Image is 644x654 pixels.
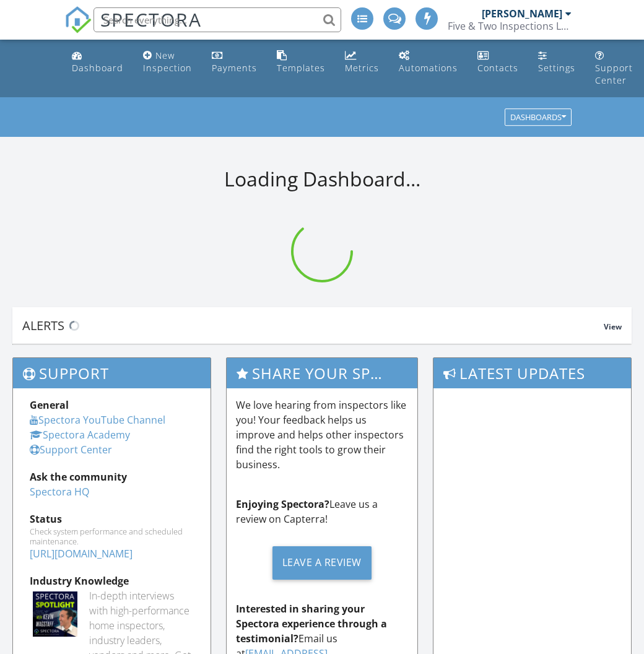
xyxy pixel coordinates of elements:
[236,602,387,645] strong: Interested in sharing your Spectora experience through a testimonial?
[67,45,128,80] a: Dashboard
[477,62,518,74] div: Contacts
[590,45,638,92] a: Support Center
[236,536,407,589] a: Leave a Review
[30,428,130,442] a: Spectora Academy
[30,526,194,546] div: Check system performance and scheduled maintenance.
[394,45,463,80] a: Automations (Advanced)
[30,443,112,456] a: Support Center
[533,45,580,80] a: Settings
[340,45,384,80] a: Metrics
[272,45,330,80] a: Templates
[30,413,165,427] a: Spectora YouTube Channel
[22,317,604,334] div: Alerts
[212,62,257,74] div: Payments
[604,321,622,332] span: View
[30,485,89,499] a: Spectora HQ
[64,6,92,33] img: The Best Home Inspection Software - Spectora
[30,547,133,560] a: [URL][DOMAIN_NAME]
[64,17,202,43] a: SPECTORA
[30,469,194,484] div: Ask the community
[207,45,262,80] a: Payments
[595,62,633,86] div: Support Center
[538,62,575,74] div: Settings
[33,591,77,636] img: Spectoraspolightmain
[236,497,407,526] p: Leave us a review on Capterra!
[277,62,325,74] div: Templates
[272,546,372,580] div: Leave a Review
[72,62,123,74] div: Dashboard
[433,358,631,388] h3: Latest Updates
[138,45,197,80] a: New Inspection
[510,113,566,122] div: Dashboards
[30,573,194,588] div: Industry Knowledge
[13,358,211,388] h3: Support
[143,50,192,74] div: New Inspection
[399,62,458,74] div: Automations
[505,109,572,126] button: Dashboards
[30,398,69,412] strong: General
[345,62,379,74] div: Metrics
[30,512,194,526] div: Status
[472,45,523,80] a: Contacts
[482,7,562,20] div: [PERSON_NAME]
[227,358,417,388] h3: Share Your Spectora Experience
[236,497,329,511] strong: Enjoying Spectora?
[448,20,572,32] div: Five & Two Inspections LLC
[94,7,341,32] input: Search everything...
[236,398,407,472] p: We love hearing from inspectors like you! Your feedback helps us improve and helps other inspecto...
